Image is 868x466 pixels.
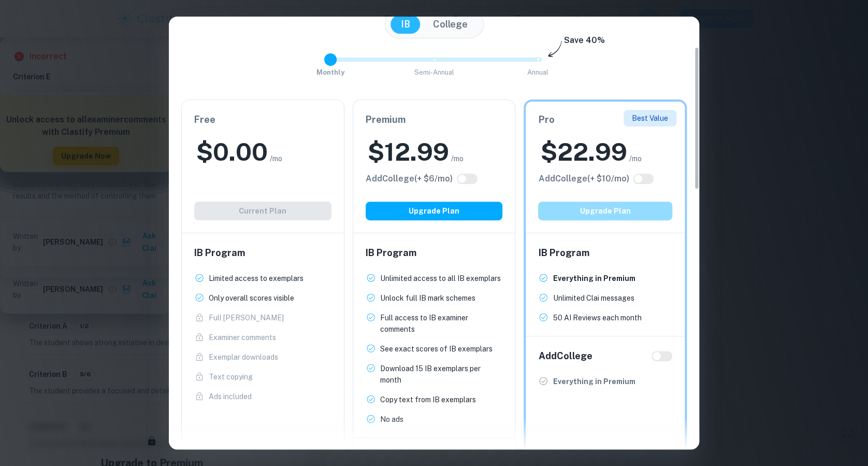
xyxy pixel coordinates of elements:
h6: IB Program [366,246,503,260]
p: Everything in Premium [553,376,635,387]
span: /mo [270,153,282,164]
p: Ads included [209,391,252,402]
button: Upgrade Plan [366,202,503,220]
p: Unlimited Clai messages [553,292,634,304]
span: /mo [629,153,641,164]
p: Examiner comments [209,332,276,343]
p: Everything in Premium [553,273,635,284]
p: Limited access to exemplars [209,273,303,284]
p: Full access to IB examiner comments [380,312,503,335]
button: Upgrade Plan [538,202,672,220]
h6: Pro [538,112,672,127]
button: College [423,15,478,34]
h6: IB Program [538,246,672,260]
h6: Free [194,112,331,127]
h6: Save 40% [564,34,605,52]
p: Full [PERSON_NAME] [209,312,284,323]
p: Best Value [632,112,668,124]
p: Text copying [209,371,253,383]
p: See exact scores of IB exemplars [380,343,493,355]
button: IB [390,15,421,34]
h2: $ 0.00 [196,135,268,168]
h2: $ 12.99 [368,135,449,168]
h6: Premium [366,112,503,127]
span: Semi-Annual [414,68,454,76]
span: Annual [527,68,548,76]
h6: Click to see all the additional College features. [538,173,629,185]
h6: Add College [538,349,592,363]
span: Monthly [316,68,344,76]
p: Only overall scores visible [209,292,294,304]
p: Exemplar downloads [209,351,278,363]
h2: $ 22.99 [540,135,627,168]
span: /mo [451,153,464,164]
p: No ads [380,414,403,425]
p: Copy text from IB exemplars [380,394,476,405]
p: Download 15 IB exemplars per month [380,363,503,386]
h6: IB Program [194,246,331,260]
p: Unlimited access to all IB exemplars [380,273,501,284]
h6: Click to see all the additional College features. [366,173,453,185]
p: Unlock full IB mark schemes [380,292,475,304]
img: subscription-arrow.svg [548,40,562,58]
p: 50 AI Reviews each month [553,312,641,323]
